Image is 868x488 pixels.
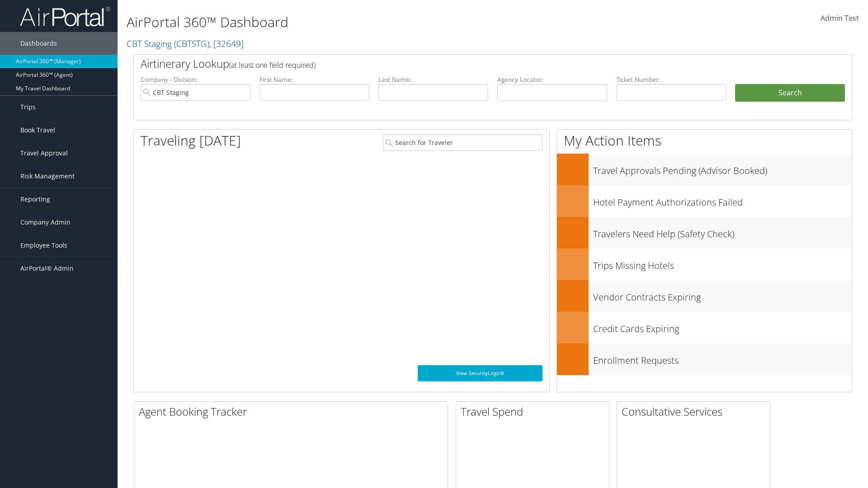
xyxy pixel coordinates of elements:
a: View SecurityLogic® [418,365,542,381]
h3: Travel Approvals Pending (Advisor Booked) [593,160,852,177]
a: Vendor Contracts Expiring [557,280,852,312]
h3: Trips Missing Hotels [593,255,852,272]
span: Travel Approval [20,142,68,164]
h1: My Action Items [557,131,852,150]
span: Trips [20,96,36,118]
h1: AirPortal 360™ Dashboard [127,13,615,32]
span: (at least one field required) [229,60,316,70]
span: Employee Tools [20,234,67,257]
a: Admin Test [821,5,859,33]
a: Enrollment Requests [557,343,852,375]
h1: Traveling [DATE] [141,131,241,150]
input: Search for Traveler [383,134,542,151]
span: Book Travel [20,119,55,141]
button: Search [735,84,845,102]
a: Hotel Payment Authorizations Failed [557,185,852,217]
label: Ticket Number: [616,75,726,84]
h3: Vendor Contracts Expiring [593,286,852,304]
a: CBT Staging [127,38,244,50]
h3: Enrollment Requests [593,350,852,367]
label: Agency Locator: [497,75,607,84]
span: ( CBTSTG ) [174,38,209,50]
h2: Airtinerary Lookup [141,56,785,71]
h2: Travel Spend [461,404,609,419]
span: Company Admin [20,211,71,234]
a: Travel Approvals Pending (Advisor Booked) [557,154,852,185]
a: Travelers Need Help (Safety Check) [557,217,852,249]
span: Admin Test [821,13,859,23]
span: Risk Management [20,165,75,188]
h3: Travelers Need Help (Safety Check) [593,223,852,240]
h3: Hotel Payment Authorizations Failed [593,192,852,209]
a: Credit Cards Expiring [557,312,852,343]
h2: Agent Booking Tracker [139,404,448,419]
label: Company - Division: [141,75,250,84]
span: , [ 32649 ] [209,38,244,50]
a: Trips Missing Hotels [557,249,852,280]
label: First Name: [259,75,369,84]
h2: Consultative Services [622,404,770,419]
span: AirPortal® Admin [20,257,74,280]
img: airportal-logo.png [20,6,110,27]
label: Last Name: [378,75,488,84]
span: Reporting [20,188,50,211]
h3: Credit Cards Expiring [593,318,852,335]
span: Dashboards [20,32,57,55]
